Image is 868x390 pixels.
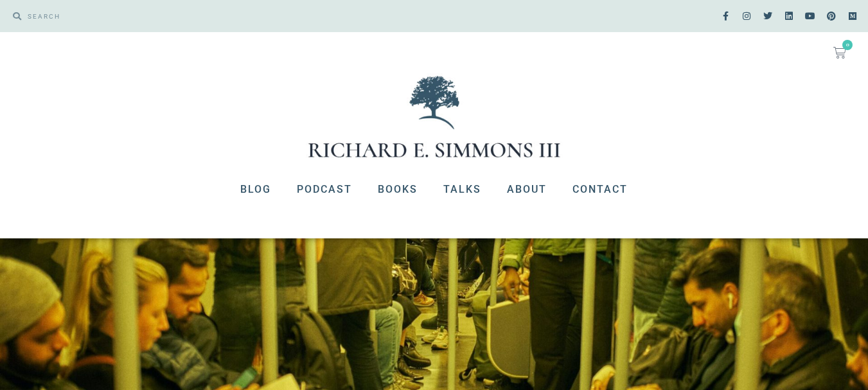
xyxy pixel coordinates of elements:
[842,40,853,50] span: 0
[21,6,428,26] input: SEARCH
[494,173,560,206] a: About
[818,39,862,67] a: 0
[227,173,284,206] a: Blog
[560,173,641,206] a: Contact
[365,173,430,206] a: Books
[430,173,494,206] a: Talks
[284,173,365,206] a: Podcast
